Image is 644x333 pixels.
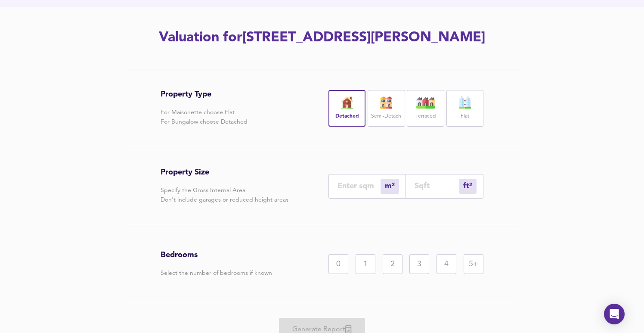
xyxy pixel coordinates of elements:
[415,111,436,122] label: Terraced
[337,181,381,190] input: Enter sqm
[409,254,429,274] div: 3
[78,28,566,47] h2: Valuation for [STREET_ADDRESS][PERSON_NAME]
[161,268,272,278] p: Select the number of bedrooms if known
[328,254,348,274] div: 0
[161,90,248,99] h3: Property Type
[461,111,469,122] label: Flat
[335,111,359,122] label: Detached
[454,96,476,109] img: flat-icon
[407,90,444,127] div: Terraced
[161,186,288,205] p: Specify the Gross Internal Area Don't include garages or reduced height areas
[328,90,365,127] div: Detached
[375,96,397,109] img: house-icon
[383,254,402,274] div: 2
[415,181,459,190] input: Sqft
[459,179,477,194] div: m²
[161,250,272,260] h3: Bedrooms
[356,254,375,274] div: 1
[161,168,288,177] h3: Property Size
[446,90,483,127] div: Flat
[381,179,399,194] div: m²
[368,90,405,127] div: Semi-Detach
[604,304,625,324] div: Open Intercom Messenger
[161,108,248,127] p: For Maisonette choose Flat For Bungalow choose Detached
[371,111,401,122] label: Semi-Detach
[437,254,456,274] div: 4
[415,96,437,109] img: house-icon
[336,96,358,109] img: house-icon
[464,254,483,274] div: 5+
